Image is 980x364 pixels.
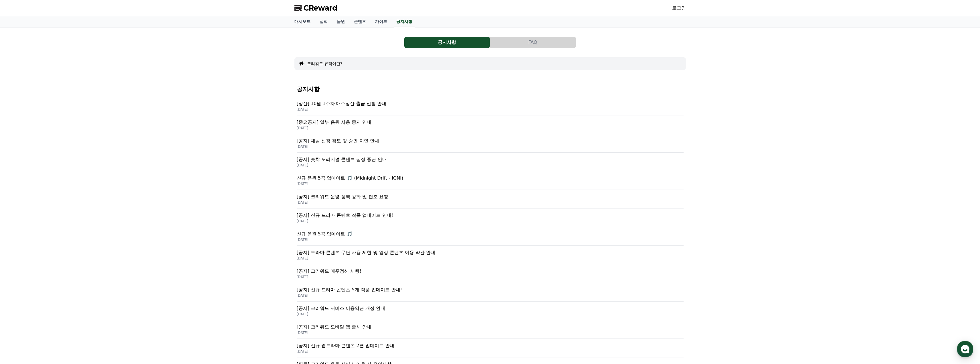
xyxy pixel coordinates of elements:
[297,283,684,302] a: [공지] 신규 드라마 콘텐츠 5개 작품 업데이트 안내! [DATE]
[297,275,684,279] p: [DATE]
[74,182,110,196] a: 설정
[297,320,684,339] a: [공지] 크리워드 모바일 앱 출시 안내 [DATE]
[297,190,684,208] a: [공지] 크리워드 운영 정책 강화 및 협조 요청 [DATE]
[2,182,38,196] a: 홈
[297,86,684,92] h4: 공지사항
[38,182,74,196] a: 대화
[297,163,684,168] p: [DATE]
[290,16,315,27] a: 대시보드
[297,100,684,107] p: [정산] 10월 1주차 매주정산 출금 신청 안내
[297,246,684,264] a: [공지] 드라마 콘텐츠 무단 사용 제한 및 영상 콘텐츠 이용 약관 안내 [DATE]
[297,237,684,242] p: [DATE]
[297,339,684,357] a: [공지] 신규 웹드라마 콘텐츠 2편 업데이트 안내 [DATE]
[297,219,684,223] p: [DATE]
[297,249,684,256] p: [공지] 드라마 콘텐츠 무단 사용 제한 및 영상 콘텐츠 이용 약관 안내
[297,182,684,186] p: [DATE]
[297,137,684,144] p: [공지] 채널 신청 검토 및 승인 지연 안내
[297,171,684,190] a: 신규 음원 5곡 업데이트!🎵 (Midnight Drift - IGNI) [DATE]
[297,293,684,298] p: [DATE]
[297,349,684,354] p: [DATE]
[304,3,337,13] span: CReward
[297,305,684,312] p: [공지] 크리워드 서비스 이용약관 개정 안내
[297,264,684,283] a: [공지] 크리워드 매주정산 시행! [DATE]
[297,144,684,149] p: [DATE]
[672,5,686,11] a: 로그인
[297,227,684,246] a: 신규 음원 5곡 업데이트!🎵 [DATE]
[349,16,371,27] a: 콘텐츠
[297,156,684,163] p: [공지] 숏챠 오리지널 콘텐츠 잠정 중단 안내
[297,231,684,237] p: 신규 음원 5곡 업데이트!🎵
[297,193,684,200] p: [공지] 크리워드 운영 정책 강화 및 협조 요청
[297,256,684,261] p: [DATE]
[297,342,684,349] p: [공지] 신규 웹드라마 콘텐츠 2편 업데이트 안내
[18,190,21,195] span: 홈
[297,212,684,219] p: [공지] 신규 드라마 콘텐츠 작품 업데이트 안내!
[315,16,332,27] a: 실적
[371,16,392,27] a: 가이드
[297,200,684,205] p: [DATE]
[297,268,684,275] p: [공지] 크리워드 매주정산 시행!
[297,119,684,126] p: [중요공지] 일부 음원 사용 중지 안내
[297,312,684,316] p: [DATE]
[307,61,342,66] button: 크리워드 뮤직이란?
[490,37,576,48] button: FAQ
[297,324,684,330] p: [공지] 크리워드 모바일 앱 출시 안내
[297,97,684,115] a: [정산] 10월 1주차 매주정산 출금 신청 안내 [DATE]
[297,286,684,293] p: [공지] 신규 드라마 콘텐츠 5개 작품 업데이트 안내!
[88,190,95,195] span: 설정
[297,208,684,227] a: [공지] 신규 드라마 콘텐츠 작품 업데이트 안내! [DATE]
[404,37,490,48] button: 공지사항
[52,190,59,195] span: 대화
[297,302,684,320] a: [공지] 크리워드 서비스 이용약관 개정 안내 [DATE]
[297,153,684,171] a: [공지] 숏챠 오리지널 콘텐츠 잠정 중단 안내 [DATE]
[294,3,337,13] a: CReward
[297,134,684,153] a: [공지] 채널 신청 검토 및 승인 지연 안내 [DATE]
[297,175,684,182] p: 신규 음원 5곡 업데이트!🎵 (Midnight Drift - IGNI)
[297,115,684,134] a: [중요공지] 일부 음원 사용 중지 안내 [DATE]
[404,37,490,48] a: 공지사항
[332,16,349,27] a: 음원
[297,126,684,130] p: [DATE]
[394,16,415,27] a: 공지사항
[297,330,684,335] p: [DATE]
[490,37,576,48] a: FAQ
[297,107,684,112] p: [DATE]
